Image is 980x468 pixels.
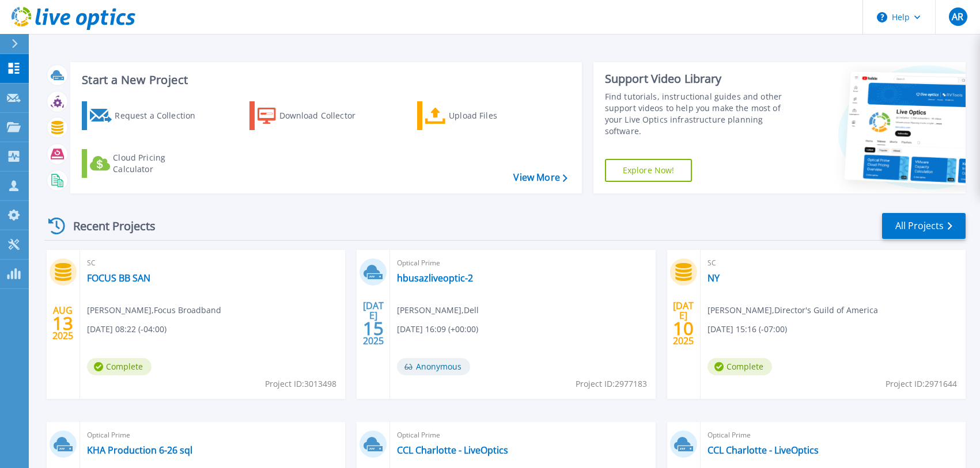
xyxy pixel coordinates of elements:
[397,272,473,284] a: hbusazliveoptic-2
[397,304,479,317] span: [PERSON_NAME] , Dell
[52,318,73,328] span: 13
[449,104,541,127] div: Upload Files
[707,272,720,284] a: NY
[513,172,567,183] a: View More
[82,101,210,130] a: Request a Collection
[279,104,372,127] div: Download Collector
[52,302,74,344] div: AUG 2025
[605,71,793,86] div: Support Video Library
[265,378,336,390] span: Project ID: 3013498
[87,444,192,456] a: KHA Production 6-26 sql
[397,257,648,269] span: Optical Prime
[576,378,647,390] span: Project ID: 2977183
[87,358,152,375] span: Complete
[882,213,966,239] a: All Projects
[952,12,963,21] span: AR
[707,429,959,442] span: Optical Prime
[82,149,210,178] a: Cloud Pricing Calculator
[673,324,694,333] span: 10
[707,257,959,269] span: SC
[397,444,508,456] a: CCL Charlotte - LiveOptics
[397,429,648,442] span: Optical Prime
[87,429,338,442] span: Optical Prime
[82,74,567,86] h3: Start a New Project
[249,101,378,130] a: Download Collector
[707,358,772,375] span: Complete
[87,257,338,269] span: SC
[87,304,221,317] span: [PERSON_NAME] , Focus Broadband
[87,323,167,336] span: [DATE] 08:22 (-04:00)
[363,324,384,333] span: 15
[707,444,819,456] a: CCL Charlotte - LiveOptics
[417,101,546,130] a: Upload Files
[605,91,793,137] div: Find tutorials, instructional guides and other support videos to help you make the most of your L...
[707,323,787,336] span: [DATE] 15:16 (-07:00)
[672,302,694,344] div: [DATE] 2025
[707,304,878,317] span: [PERSON_NAME] , Director's Guild of America
[115,104,207,127] div: Request a Collection
[886,378,957,390] span: Project ID: 2971644
[397,358,470,375] span: Anonymous
[44,212,171,240] div: Recent Projects
[362,302,384,344] div: [DATE] 2025
[87,272,150,284] a: FOCUS BB SAN
[397,323,478,336] span: [DATE] 16:09 (+00:00)
[113,152,205,175] div: Cloud Pricing Calculator
[605,159,693,182] a: Explore Now!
